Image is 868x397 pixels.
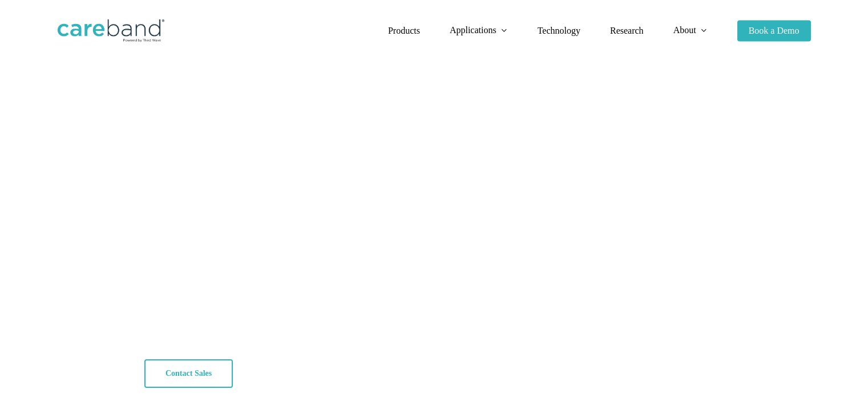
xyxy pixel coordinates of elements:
[388,26,420,35] span: Products
[673,26,708,35] a: About
[58,19,164,42] img: CareBand
[673,25,696,35] span: About
[610,26,644,35] span: Research
[144,359,233,388] a: Contact Sales
[450,25,496,35] span: Applications
[165,368,212,379] span: Contact Sales
[737,26,811,35] a: Book a Demo
[610,26,644,35] a: Research
[538,26,580,35] span: Technology
[388,26,420,35] a: Products
[538,26,580,35] a: Technology
[450,26,508,35] a: Applications
[749,26,800,35] span: Book a Demo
